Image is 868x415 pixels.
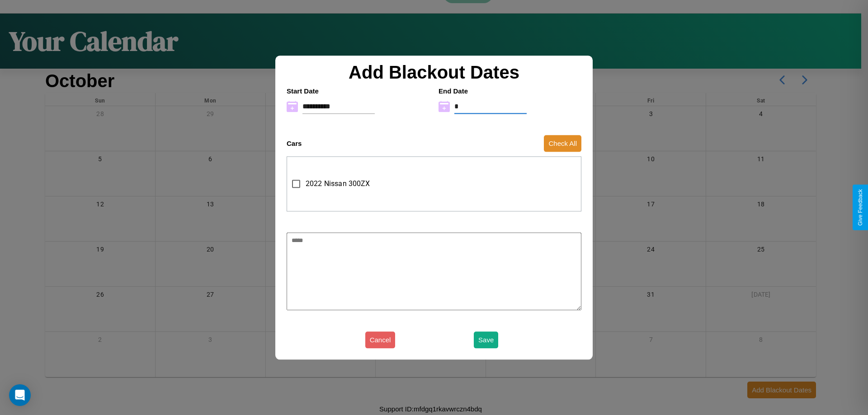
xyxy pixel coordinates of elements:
[287,140,302,147] h4: Cars
[287,87,429,95] h4: Start Date
[857,189,863,226] div: Give Feedback
[282,62,586,83] h2: Add Blackout Dates
[9,384,31,406] div: Open Intercom Messenger
[306,178,370,189] span: 2022 Nissan 300ZX
[474,331,498,348] button: Save
[365,331,396,348] button: Cancel
[544,135,581,152] button: Check All
[439,87,581,95] h4: End Date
